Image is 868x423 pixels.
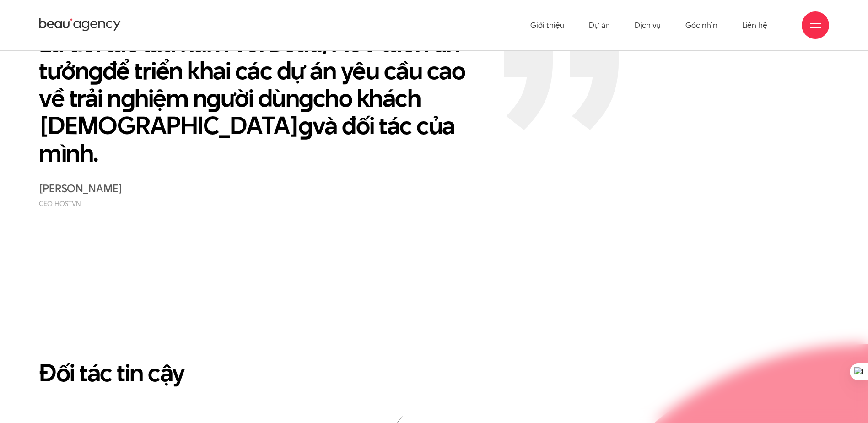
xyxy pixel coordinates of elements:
[39,29,491,167] p: Là đối tác lâu năm với Beau, ASV luôn tin tưởn để triển khai các dự án yêu cầu cao về trải n hiệm...
[298,108,313,142] en: g
[39,358,829,387] h2: Đối tác tin cậy
[88,53,102,87] en: g
[206,81,221,115] en: g
[299,81,313,115] en: g
[39,199,491,209] small: CEO HOSTVN
[121,81,135,115] en: g
[39,183,491,209] div: [PERSON_NAME]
